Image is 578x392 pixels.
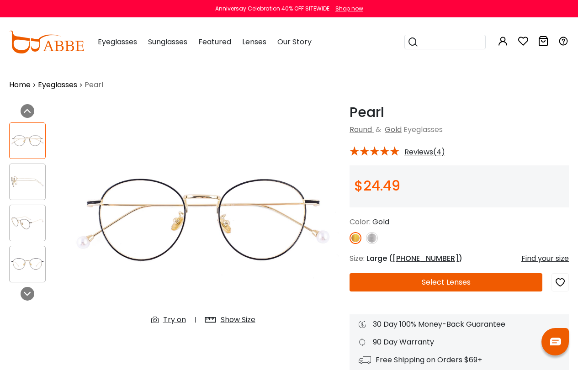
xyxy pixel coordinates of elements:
a: Round [350,124,372,135]
div: 90 Day Warranty [359,337,560,348]
img: abbeglasses.com [9,31,84,53]
img: Pearl Gold Metal Eyeglasses , NosePads Frames from ABBE Glasses [66,104,340,333]
span: $24.49 [354,176,400,196]
a: Gold [385,124,402,135]
span: Reviews(4) [404,148,445,156]
span: Featured [198,37,231,47]
span: Color: [350,217,371,227]
a: Home [9,79,31,90]
div: Show Size [221,314,255,325]
span: Size: [350,253,365,264]
div: Find your size [521,253,569,264]
img: Pearl Gold Metal Eyeglasses , NosePads Frames from ABBE Glasses [10,173,45,191]
img: Pearl Gold Metal Eyeglasses , NosePads Frames from ABBE Glasses [10,214,45,232]
span: & [374,124,383,135]
div: Free Shipping on Orders $69+ [359,355,560,366]
img: Pearl Gold Metal Eyeglasses , NosePads Frames from ABBE Glasses [10,132,45,149]
span: Eyeglasses [403,124,443,135]
span: Our Story [277,37,312,47]
h1: Pearl [350,104,569,121]
img: Pearl Gold Metal Eyeglasses , NosePads Frames from ABBE Glasses [10,255,45,273]
div: Shop now [335,5,363,13]
span: Pearl [85,79,103,90]
span: Gold [372,217,389,227]
div: Anniversay Celebration 40% OFF SITEWIDE [215,5,329,13]
button: Select Lenses [350,273,542,291]
a: Eyeglasses [38,79,77,90]
span: Large ( ) [366,253,462,264]
span: Sunglasses [148,37,187,47]
a: Shop now [331,5,363,12]
div: Try on [163,314,186,325]
span: Eyeglasses [98,37,137,47]
span: [PHONE_NUMBER] [392,253,459,264]
div: 30 Day 100% Money-Back Guarantee [359,319,560,330]
span: Lenses [242,37,266,47]
img: chat [550,338,561,345]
